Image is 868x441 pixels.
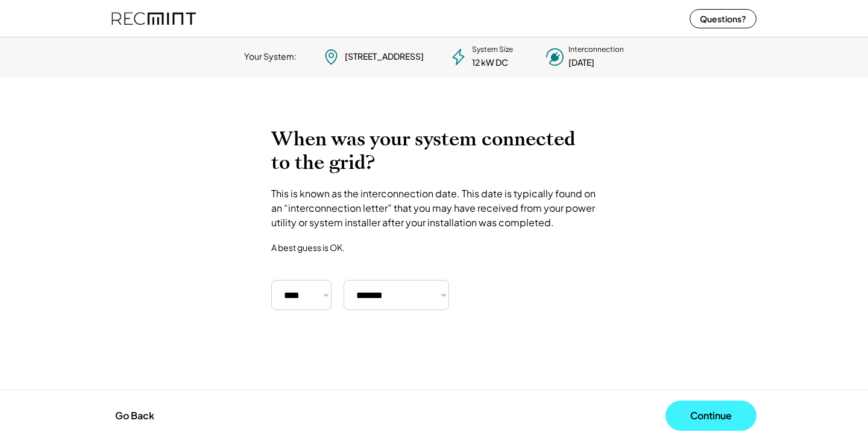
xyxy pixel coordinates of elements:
[271,242,345,253] div: A best guess is OK.
[568,45,624,55] div: Interconnection
[271,186,597,230] div: This is known as the interconnection date. This date is typically found on an “interconnection le...
[345,51,424,63] div: [STREET_ADDRESS]
[112,2,196,34] img: recmint-logotype%403x%20%281%29.jpeg
[112,402,158,429] button: Go Back
[244,51,297,63] div: Your System:
[690,9,756,28] button: Questions?
[568,57,594,69] div: [DATE]
[472,45,513,55] div: System Size
[271,127,597,174] h2: When was your system connected to the grid?
[665,401,756,431] button: Continue
[472,57,508,69] div: 12 kW DC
